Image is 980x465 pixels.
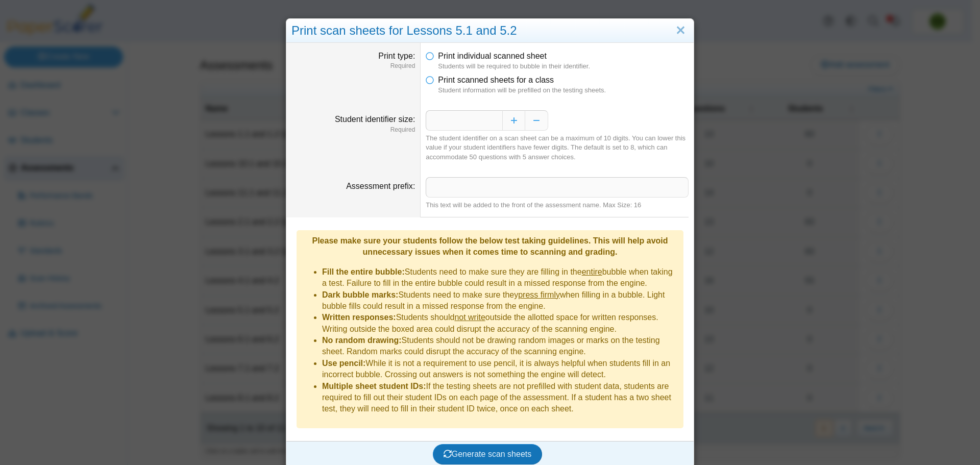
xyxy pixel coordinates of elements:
u: not write [454,313,485,322]
div: The student identifier on a scan sheet can be a maximum of 10 digits. You can lower this value if... [426,134,689,162]
button: Decrease [525,110,548,131]
a: Close [673,22,689,39]
b: Use pencil: [322,359,365,368]
b: Fill the entire bubble: [322,267,405,276]
u: press firmly [518,290,560,299]
span: Print individual scanned sheet [438,52,547,60]
b: Dark bubble marks: [322,290,398,299]
li: If the testing sheets are not prefilled with student data, students are required to fill out thei... [322,381,678,415]
label: Student identifier size [335,115,415,124]
dfn: Required [291,126,415,134]
b: No random drawing: [322,336,402,345]
dfn: Required [291,62,415,70]
button: Generate scan sheets [433,444,543,464]
u: entire [582,267,602,276]
span: Print scanned sheets for a class [438,76,554,84]
li: Students should outside the allotted space for written responses. Writing outside the boxed area ... [322,312,678,335]
label: Assessment prefix [346,182,415,190]
li: Students need to make sure they are filling in the bubble when taking a test. Failure to fill in ... [322,266,678,289]
label: Print type [378,52,415,60]
dfn: Student information will be prefilled on the testing sheets. [438,86,689,95]
button: Increase [502,110,525,131]
li: Students need to make sure they when filling in a bubble. Light bubble fills could result in a mi... [322,289,678,312]
b: Multiple sheet student IDs: [322,382,426,390]
div: Print scan sheets for Lessons 5.1 and 5.2 [286,19,694,43]
li: Students should not be drawing random images or marks on the testing sheet. Random marks could di... [322,335,678,358]
li: While it is not a requirement to use pencil, it is always helpful when students fill in an incorr... [322,358,678,381]
b: Written responses: [322,313,396,322]
b: Please make sure your students follow the below test taking guidelines. This will help avoid unne... [312,236,668,256]
dfn: Students will be required to bubble in their identifier. [438,62,689,71]
div: This text will be added to the front of the assessment name. Max Size: 16 [426,201,689,210]
span: Generate scan sheets [444,450,532,458]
